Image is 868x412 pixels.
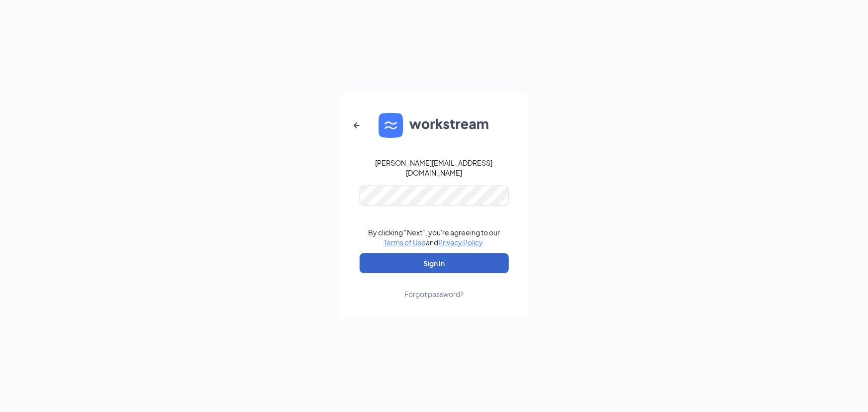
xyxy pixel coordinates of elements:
[360,158,509,178] div: [PERSON_NAME][EMAIL_ADDRESS][DOMAIN_NAME]
[404,289,464,299] div: Forgot password?
[379,113,490,138] img: WS logo and Workstream text
[360,253,509,273] button: Sign In
[345,113,369,137] button: ArrowLeftNew
[351,119,363,131] svg: ArrowLeftNew
[368,227,500,247] div: By clicking "Next", you're agreeing to our and .
[438,238,482,247] a: Privacy Policy
[384,238,426,247] a: Terms of Use
[404,273,464,299] a: Forgot password?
